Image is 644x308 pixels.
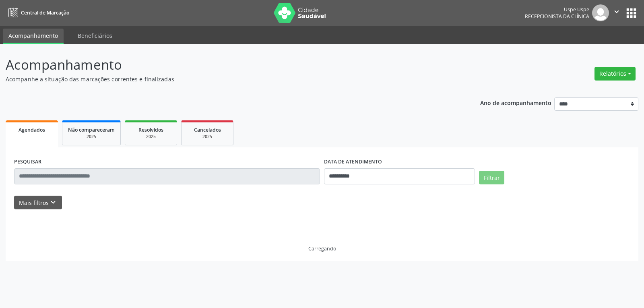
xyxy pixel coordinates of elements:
a: Central de Marcação [6,6,69,19]
button:  [609,4,624,21]
button: Filtrar [479,171,504,184]
i:  [612,7,621,16]
span: Recepcionista da clínica [525,13,589,20]
span: Não compareceram [68,126,115,133]
div: 2025 [187,134,227,140]
p: Acompanhamento [6,55,448,75]
span: Central de Marcação [21,9,69,16]
i: keyboard_arrow_down [49,198,58,207]
div: Carregando [308,245,336,252]
div: 2025 [131,134,171,140]
label: PESQUISAR [14,156,41,168]
a: Beneficiários [72,29,118,43]
span: Agendados [19,126,45,133]
span: Cancelados [194,126,221,133]
span: Resolvidos [138,126,163,133]
img: img [592,4,609,21]
a: Acompanhamento [3,29,64,44]
div: Uspe Uspe [525,6,589,13]
p: Ano de acompanhamento [480,97,551,107]
button: apps [624,6,638,20]
button: Mais filtroskeyboard_arrow_down [14,196,62,210]
div: 2025 [68,134,115,140]
label: DATA DE ATENDIMENTO [324,156,382,168]
p: Acompanhe a situação das marcações correntes e finalizadas [6,75,448,83]
button: Relatórios [594,67,636,81]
